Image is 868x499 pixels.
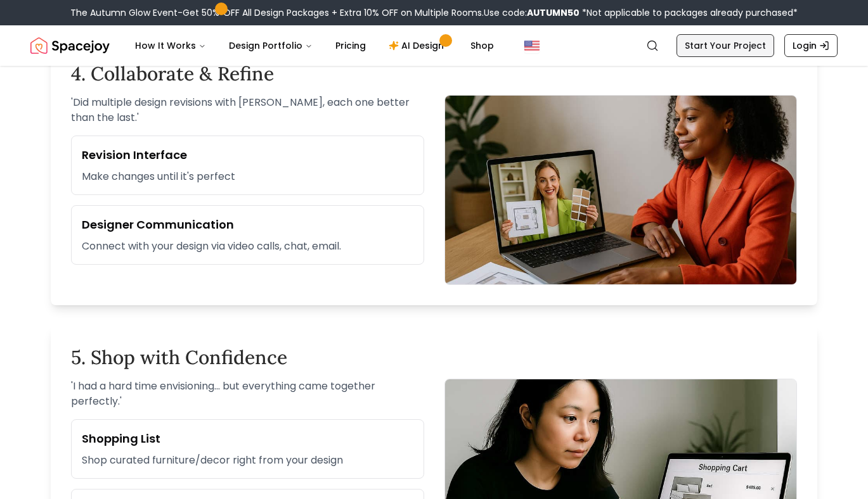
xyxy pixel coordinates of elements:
a: AI Design [379,33,458,58]
h3: Revision Interface [82,146,413,164]
p: Make changes until it's perfect [82,169,413,184]
span: Use code: [484,6,580,19]
a: Login [784,34,838,57]
p: Shop curated furniture/decor right from your design [82,453,413,468]
img: United States [524,38,540,53]
img: Spacejoy Logo [30,33,110,58]
h2: 5. Shop with Confidence [71,346,797,369]
p: ' Did multiple design revisions with [PERSON_NAME], each one better than the last. ' [71,95,424,125]
h3: Designer Communication [82,216,413,234]
button: Design Portfolio [219,33,323,58]
a: Spacejoy [30,33,110,58]
a: Pricing [325,33,376,58]
b: AUTUMN50 [527,6,580,19]
a: Start Your Project [677,34,774,57]
h3: Shopping List [82,430,413,448]
nav: Main [125,33,504,58]
h2: 4. Collaborate & Refine [71,62,797,85]
span: *Not applicable to packages already purchased* [580,6,798,19]
div: The Autumn Glow Event-Get 50% OFF All Design Packages + Extra 10% OFF on Multiple Rooms. [70,6,798,19]
p: ' I had a hard time envisioning... but everything came together perfectly. ' [71,379,424,409]
nav: Global [30,25,838,66]
a: Shop [460,33,504,58]
p: Connect with your design via video calls, chat, email. [82,239,413,254]
img: Collaborate with Spacejoy designer [444,95,798,285]
button: How It Works [125,33,216,58]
